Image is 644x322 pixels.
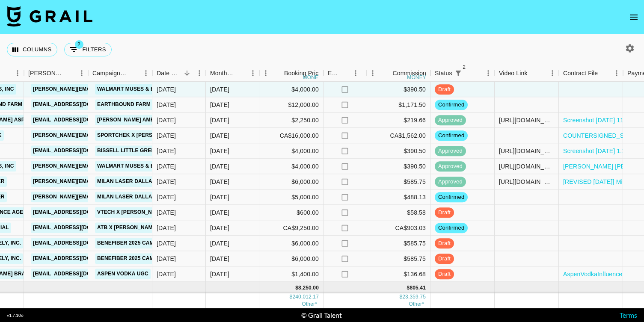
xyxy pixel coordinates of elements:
[366,82,430,97] div: $390.50
[95,177,208,187] a: Milan Laser Dallas x [PERSON_NAME]
[435,255,454,263] span: draft
[31,84,214,95] a: [PERSON_NAME][EMAIL_ADDRESS][PERSON_NAME][DOMAIN_NAME]
[24,65,88,82] div: Booker
[452,67,464,79] div: 2 active filters
[64,43,112,56] button: Show filters
[31,269,127,280] a: [EMAIL_ADDRESS][DOMAIN_NAME]
[399,293,402,301] div: $
[435,239,454,248] span: draft
[95,100,216,110] a: Earthbound Farm x Lexi [PERSON_NAME]
[610,67,623,80] button: Menu
[210,65,234,82] div: Month Due
[259,174,323,190] div: $6,000.00
[366,205,430,221] div: $58.58
[495,65,559,82] div: Video Link
[210,162,229,171] div: Oct '25
[210,208,229,217] div: Oct '25
[157,147,176,155] div: 9/18/2025
[95,254,172,264] a: Benefiber 2025 Campaign
[301,311,342,319] div: © Grail Talent
[328,65,340,82] div: Expenses: Remove Commission?
[272,67,284,79] button: Sort
[210,193,229,201] div: Oct '25
[499,65,528,82] div: Video Link
[435,101,468,109] span: confirmed
[95,115,242,126] a: [PERSON_NAME] Ambassador Program (October)
[528,67,540,79] button: Sort
[31,115,127,126] a: [EMAIL_ADDRESS][DOMAIN_NAME]
[246,67,259,80] button: Menu
[563,65,598,82] div: Contract File
[31,223,127,233] a: [EMAIL_ADDRESS][DOMAIN_NAME]
[7,313,24,318] div: v 1.7.106
[31,161,214,172] a: [PERSON_NAME][EMAIL_ADDRESS][PERSON_NAME][DOMAIN_NAME]
[95,269,151,280] a: Aspen Vodka UGC
[435,209,454,217] span: draft
[7,6,92,27] img: Grail Talent
[259,205,323,221] div: $600.00
[366,221,430,236] div: CA$903.03
[157,270,176,278] div: 5/23/2025
[193,67,206,80] button: Menu
[259,144,323,159] div: $4,000.00
[499,162,554,171] div: https://www.tiktok.com/@calliegualy/video/7560704579738930462
[210,270,229,278] div: Oct '25
[435,270,454,278] span: draft
[435,224,468,232] span: confirmed
[292,293,319,301] div: 240,012.17
[435,65,452,82] div: Status
[302,301,317,307] span: CA$ 44,250.00
[92,65,128,82] div: Campaign (Type)
[210,85,229,94] div: Oct '25
[234,67,246,79] button: Sort
[95,161,224,172] a: Walmart Muses & Brands [DATE] Campaign
[259,128,323,144] div: CA$16,000.00
[259,236,323,251] div: $6,000.00
[435,193,468,201] span: confirmed
[402,293,426,301] div: 23,359.75
[139,67,152,80] button: Menu
[210,239,229,248] div: Oct '25
[435,86,454,94] span: draft
[460,63,469,71] span: 2
[392,65,426,82] div: Commission
[366,190,430,205] div: $488.13
[366,144,430,159] div: $390.50
[210,254,229,263] div: Oct '25
[625,9,642,26] button: open drawer
[157,224,176,232] div: 8/21/2025
[157,100,176,109] div: 10/8/2025
[366,97,430,113] div: $1,171.50
[31,177,170,187] a: [PERSON_NAME][EMAIL_ADDRESS][DOMAIN_NAME]
[95,223,213,233] a: ATB x [PERSON_NAME] (Aug-Oct) - Part 2
[95,238,172,249] a: Benefiber 2025 Campaign
[157,177,176,186] div: 8/26/2025
[366,159,430,174] div: $390.50
[95,130,243,141] a: SportChek x [PERSON_NAME] - October Campaign
[452,67,464,79] button: Show filters
[303,75,322,80] div: money
[210,177,229,186] div: Oct '25
[295,284,298,292] div: $
[366,251,430,267] div: $585.75
[157,193,176,201] div: 8/26/2025
[75,40,83,49] span: 2
[259,97,323,113] div: $12,000.00
[259,82,323,97] div: $4,000.00
[157,162,176,171] div: 9/18/2025
[407,284,410,292] div: $
[499,147,554,155] div: https://www.tiktok.com/@madisonsieli/video/7560767441291283767
[210,224,229,232] div: Oct '25
[31,100,127,110] a: [EMAIL_ADDRESS][DOMAIN_NAME]
[259,267,323,282] div: $1,400.00
[259,67,272,80] button: Menu
[95,84,256,95] a: Walmart Muses & Brands Social Wellness Campaign
[323,65,366,82] div: Expenses: Remove Commission?
[410,284,426,292] div: 805.41
[259,159,323,174] div: $4,000.00
[31,130,214,141] a: [PERSON_NAME][EMAIL_ADDRESS][PERSON_NAME][DOMAIN_NAME]
[430,65,495,82] div: Status
[181,67,193,79] button: Sort
[157,116,176,124] div: 9/26/2025
[546,67,559,80] button: Menu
